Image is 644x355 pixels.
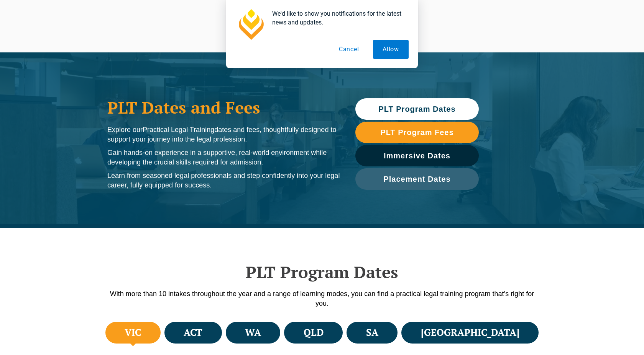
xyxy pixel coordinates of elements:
[304,326,324,339] h4: QLD
[378,105,455,113] span: PLT Program Dates
[384,152,450,160] span: Immersive Dates
[103,289,540,308] p: With more than 10 intakes throughout the year and a range of learning modes, you can find a pract...
[107,148,340,167] p: Gain hands-on experience in a supportive, real-world environment while developing the crucial ski...
[373,40,409,59] button: Allow
[125,326,141,339] h4: VIC
[107,125,340,144] p: Explore our dates and fees, thoughtfully designed to support your journey into the legal profession.
[184,326,202,339] h4: ACT
[421,326,519,339] h4: [GEOGRAPHIC_DATA]
[107,98,340,117] h1: PLT Dates and Fees
[383,175,450,183] span: Placement Dates
[355,122,479,143] a: PLT Program Fees
[266,9,409,27] div: We'd like to show you notifications for the latest news and updates.
[380,129,453,136] span: PLT Program Fees
[366,326,378,339] h4: SA
[143,126,214,134] span: Practical Legal Training
[107,171,340,190] p: Learn from seasoned legal professionals and step confidently into your legal career, fully equipp...
[103,262,540,282] h2: PLT Program Dates
[245,326,261,339] h4: WA
[355,168,479,190] a: Placement Dates
[355,98,479,120] a: PLT Program Dates
[235,9,266,40] img: notification icon
[329,40,369,59] button: Cancel
[355,145,479,166] a: Immersive Dates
